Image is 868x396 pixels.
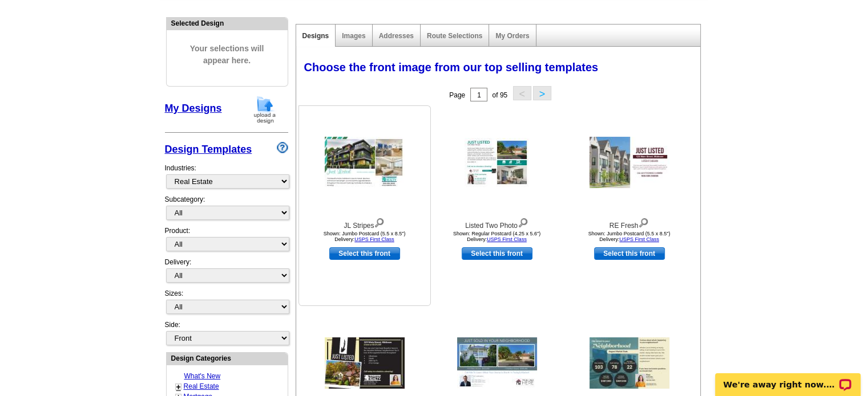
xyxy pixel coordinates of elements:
[492,91,507,99] span: of 95
[302,231,427,242] div: Shown: Jumbo Postcard (5.5 x 8.5") Delivery:
[325,137,405,188] img: JL Stripes
[165,144,252,155] a: Design Templates
[354,236,394,242] a: USPS First Class
[176,382,181,391] a: +
[184,372,221,380] a: What's New
[487,236,527,242] a: USPS First Class
[462,247,532,260] a: use this design
[250,95,280,124] img: upload-design
[167,353,288,364] div: Design Categories
[567,215,692,231] div: RE Fresh
[304,61,599,74] span: Choose the front image from our top selling templates
[495,32,529,40] a: My Orders
[165,194,288,226] div: Subcategory:
[590,337,669,389] img: Neighborhood Latest
[567,231,692,242] div: Shown: Jumbo Postcard (5.5 x 8.5") Delivery:
[277,142,288,153] img: design-wizard-help-icon.png
[457,337,537,389] img: Just Sold - 2 Property
[619,236,659,242] a: USPS First Class
[449,91,465,99] span: Page
[342,32,365,40] a: Images
[165,288,288,320] div: Sizes:
[165,103,222,114] a: My Designs
[165,226,288,257] div: Product:
[167,18,288,28] div: Selected Design
[465,138,530,187] img: Listed Two Photo
[175,31,279,78] span: Your selections will appear here.
[329,247,400,260] a: use this design
[165,157,288,194] div: Industries:
[518,215,528,228] img: view design details
[427,32,482,40] a: Route Selections
[184,382,219,390] a: Real Estate
[302,215,427,231] div: JL Stripes
[708,360,868,396] iframe: LiveChat chat widget
[434,231,560,242] div: Shown: Regular Postcard (4.25 x 5.6") Delivery:
[325,337,405,389] img: JL Arrow
[533,86,551,100] button: >
[513,86,531,100] button: <
[165,257,288,288] div: Delivery:
[590,137,669,188] img: RE Fresh
[165,320,288,346] div: Side:
[434,215,560,231] div: Listed Two Photo
[594,247,665,260] a: use this design
[302,32,329,40] a: Designs
[374,215,385,228] img: view design details
[638,215,649,228] img: view design details
[379,32,414,40] a: Addresses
